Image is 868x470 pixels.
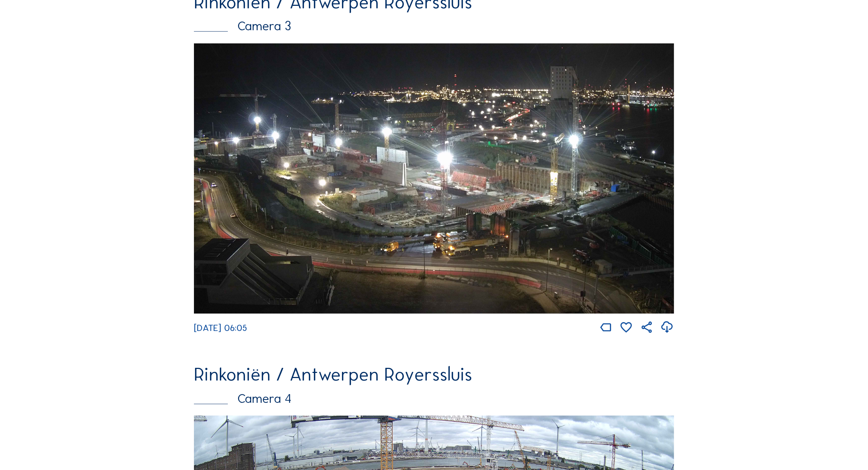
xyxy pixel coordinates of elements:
span: [DATE] 06:05 [194,322,247,334]
div: Camera 4 [194,392,674,405]
div: Rinkoniën / Antwerpen Royerssluis [194,365,674,384]
img: Image [194,43,674,314]
div: Camera 3 [194,20,674,32]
